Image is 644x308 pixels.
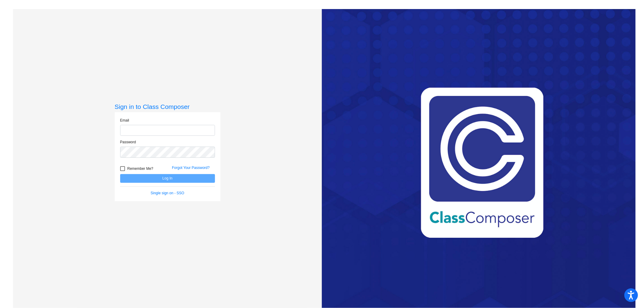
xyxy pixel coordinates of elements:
label: Email [120,118,129,123]
button: Log In [120,174,215,183]
span: Remember Me? [127,165,153,172]
label: Password [120,139,136,145]
a: Forgot Your Password? [172,166,210,170]
h3: Sign in to Class Composer [115,103,220,110]
a: Single sign on - SSO [151,191,184,195]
